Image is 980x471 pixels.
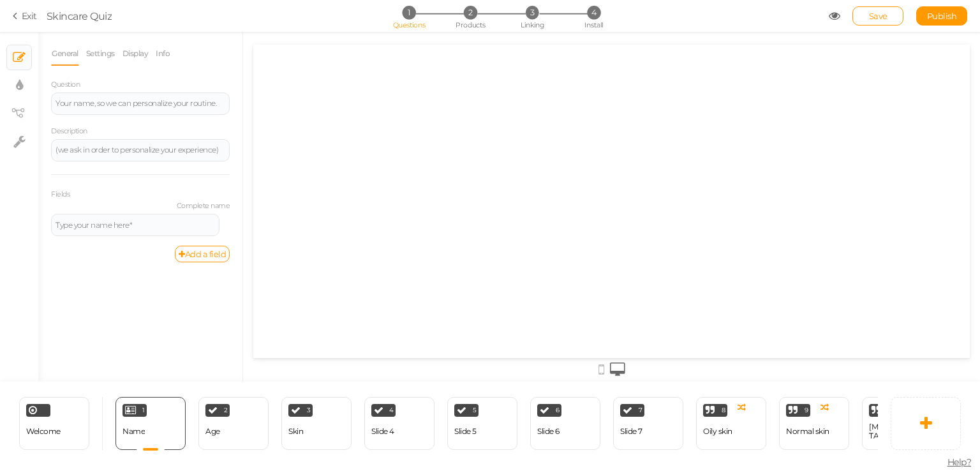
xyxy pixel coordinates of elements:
[51,190,70,199] label: Fields
[142,407,145,414] span: 1
[464,6,477,19] span: 2
[393,20,426,29] span: Questions
[722,407,725,414] span: 8
[371,427,394,436] div: Slide 4
[587,6,600,19] span: 4
[281,397,352,450] div: 3 Skin
[456,20,486,29] span: Products
[584,20,603,29] span: Install
[51,202,230,211] label: Complete name
[441,6,500,19] li: 2 Products
[639,407,642,414] span: 7
[389,407,394,414] span: 4
[503,6,562,19] li: 3 Linking
[696,397,766,450] div: 8 Oily skin
[537,427,560,436] div: Slide 6
[122,41,149,66] a: Display
[51,41,79,66] a: General
[155,41,170,66] a: Info
[205,427,220,436] div: Age
[447,397,517,450] div: 5 Slide 5
[526,6,539,19] span: 3
[19,397,89,450] div: Welcome
[26,426,61,436] span: Welcome
[869,422,925,440] div: [MEDICAL_DATA]
[556,407,560,414] span: 6
[379,6,438,19] li: 1 Questions
[51,127,87,136] label: Description
[51,80,80,89] label: Question
[85,41,115,66] a: Settings
[402,6,415,19] span: 1
[198,397,269,450] div: 2 Age
[852,6,903,26] div: Save
[288,427,303,436] div: Skin
[473,407,477,414] span: 5
[454,427,477,436] div: Slide 5
[862,397,932,450] div: 10 [MEDICAL_DATA]
[703,427,732,436] div: Oily skin
[122,427,145,436] div: Name
[56,221,215,229] div: Type your name here*
[530,397,600,450] div: 6 Slide 6
[805,407,808,414] span: 9
[620,427,642,436] div: Slide 7
[947,456,972,468] span: Help?
[224,407,228,414] span: 2
[47,8,112,24] div: Skincare Quiz
[779,397,849,450] div: 9 Normal skin
[175,246,230,262] a: Add a field
[13,10,37,22] a: Exit
[115,397,186,450] div: 1 Name
[307,407,311,414] span: 3
[786,427,829,436] div: Normal skin
[564,6,623,19] li: 4 Install
[521,20,544,29] span: Linking
[869,11,887,21] span: Save
[56,146,225,154] div: (we ask in order to personalize your experience)
[56,100,225,107] div: Your name, so we can personalize your routine.
[364,397,434,450] div: 4 Slide 4
[613,397,683,450] div: 7 Slide 7
[927,11,957,21] span: Publish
